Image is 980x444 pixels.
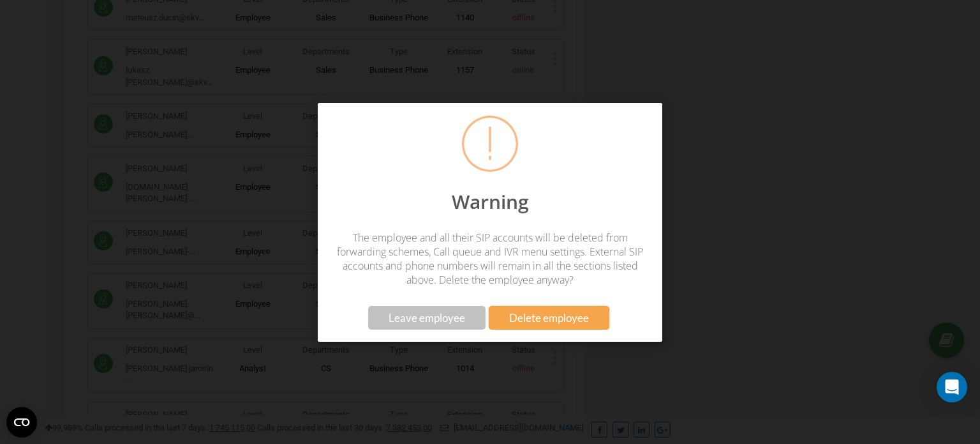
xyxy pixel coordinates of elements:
[6,407,37,438] button: Open CMP widget
[368,306,486,330] button: Leave employee
[509,311,589,325] span: Delete employee
[389,311,465,325] span: Leave employee
[489,306,609,330] button: Delete employee
[337,231,643,287] span: The employee and all their SIP accounts will be deleted from forwarding schemes, Call queue and I...
[452,188,529,215] span: Warning
[937,372,967,402] div: Open Intercom Messenger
